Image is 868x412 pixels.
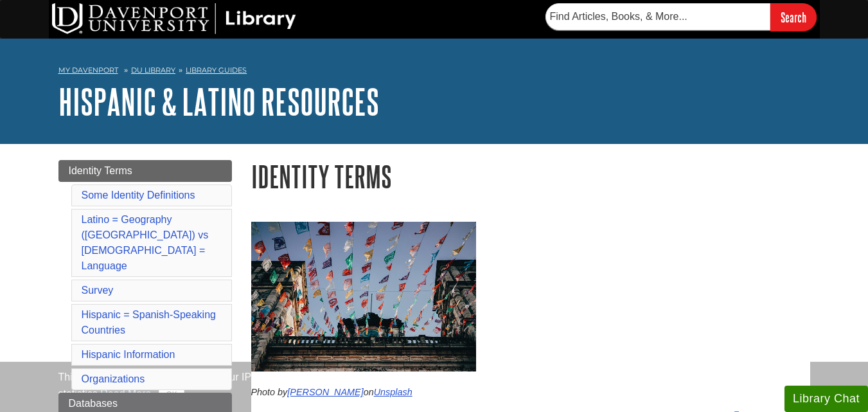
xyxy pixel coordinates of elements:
[69,165,132,176] span: Identity Terms
[374,387,412,397] a: Unsplash
[784,386,868,412] button: Library Chat
[82,309,216,336] a: Hispanic = Spanish-Speaking Countries
[545,3,817,31] form: Searches DU Library's articles, books, and more
[82,214,209,271] a: Latino = Geography ([GEOGRAPHIC_DATA]) vs [DEMOGRAPHIC_DATA] = Language
[52,3,296,34] img: DU Library
[251,222,476,372] img: Dia de los Muertos Flags
[82,349,175,360] a: Hispanic Information
[287,387,363,397] a: [PERSON_NAME]
[251,160,810,193] h1: Identity Terms
[58,160,232,182] a: Identity Terms
[251,386,810,400] p: Photo by on
[82,285,114,296] a: Survey
[58,82,379,121] a: Hispanic & Latino Resources
[58,62,810,82] nav: breadcrumb
[58,65,118,76] a: My Davenport
[82,190,195,201] a: Some Identity Definitions
[131,66,175,75] a: DU Library
[69,398,118,409] span: Databases
[545,3,770,30] input: Find Articles, Books, & More...
[186,66,247,75] a: Library Guides
[82,373,145,384] a: Organizations
[770,3,817,31] input: Search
